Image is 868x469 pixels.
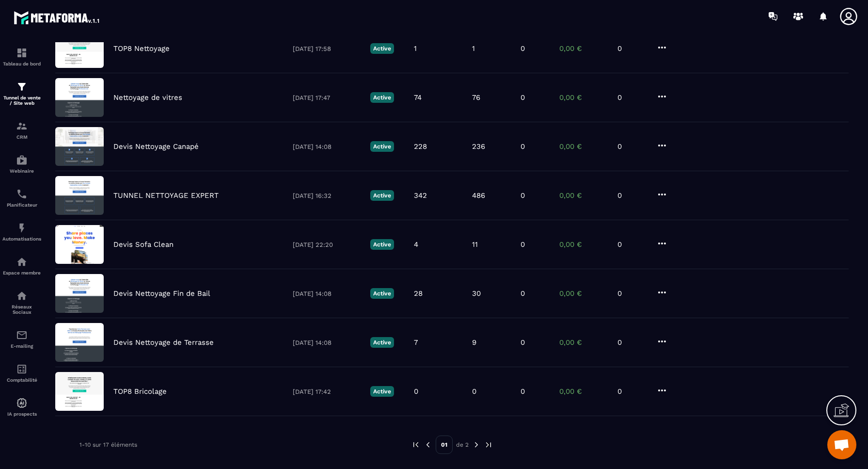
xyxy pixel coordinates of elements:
[472,387,476,396] p: 0
[370,239,394,250] p: Active
[414,93,422,102] p: 74
[16,47,28,59] img: formation
[472,44,475,53] p: 1
[521,191,525,200] p: 0
[414,289,423,298] p: 28
[2,377,41,383] p: Comptabilité
[16,81,28,93] img: formation
[16,397,28,409] img: automations
[16,222,28,234] img: automations
[79,441,137,448] p: 1-10 sur 17 éléments
[414,240,418,249] p: 4
[617,142,647,151] p: 0
[55,29,104,68] img: image
[14,9,101,26] img: logo
[2,95,41,106] p: Tunnel de vente / Site web
[55,274,104,313] img: image
[472,338,476,347] p: 9
[521,289,525,298] p: 0
[370,141,394,152] p: Active
[293,339,361,346] p: [DATE] 14:08
[521,240,525,249] p: 0
[55,225,104,264] img: image
[16,188,28,200] img: scheduler
[827,430,856,459] a: Ouvrir le chat
[559,387,608,396] p: 0,00 €
[293,94,361,101] p: [DATE] 17:47
[617,338,647,347] p: 0
[370,386,394,397] p: Active
[370,288,394,299] p: Active
[113,289,210,298] p: Devis Nettoyage Fin de Bail
[617,44,647,53] p: 0
[2,356,41,390] a: accountantaccountantComptabilité
[55,176,104,215] img: image
[2,249,41,283] a: automationsautomationsEspace membre
[370,190,394,201] p: Active
[293,192,361,199] p: [DATE] 16:32
[559,240,608,249] p: 0,00 €
[2,40,41,74] a: formationformationTableau de bord
[521,44,525,53] p: 0
[559,289,608,298] p: 0,00 €
[2,74,41,113] a: formationformationTunnel de vente / Site web
[617,93,647,102] p: 0
[113,93,182,102] p: Nettoyage de vitres
[370,43,394,54] p: Active
[16,290,28,302] img: social-network
[113,338,214,347] p: Devis Nettoyage de Terrasse
[472,240,478,249] p: 11
[521,142,525,151] p: 0
[2,304,41,315] p: Réseaux Sociaux
[559,93,608,102] p: 0,00 €
[113,142,199,151] p: Devis Nettoyage Canapé
[2,113,41,147] a: formationformationCRM
[2,283,41,322] a: social-networksocial-networkRéseaux Sociaux
[55,323,104,362] img: image
[484,440,493,449] img: next
[55,127,104,166] img: image
[436,436,453,454] p: 01
[617,191,647,200] p: 0
[472,142,485,151] p: 236
[456,441,469,449] p: de 2
[521,387,525,396] p: 0
[472,191,485,200] p: 486
[2,181,41,215] a: schedulerschedulerPlanificateur
[617,240,647,249] p: 0
[113,44,170,53] p: TOP8 Nettoyage
[472,289,481,298] p: 30
[414,191,427,200] p: 342
[2,147,41,181] a: automationsautomationsWebinaire
[411,440,420,449] img: prev
[2,215,41,249] a: automationsautomationsAutomatisations
[2,168,41,174] p: Webinaire
[55,78,104,117] img: image
[424,440,432,449] img: prev
[2,236,41,242] p: Automatisations
[370,337,394,348] p: Active
[472,93,480,102] p: 76
[113,387,167,396] p: TOP8 Bricolage
[617,289,647,298] p: 0
[293,290,361,297] p: [DATE] 14:08
[2,270,41,275] p: Espace membre
[113,240,174,249] p: Devis Sofa Clean
[2,61,41,66] p: Tableau de bord
[2,202,41,208] p: Planificateur
[16,363,28,375] img: accountant
[559,142,608,151] p: 0,00 €
[293,143,361,150] p: [DATE] 14:08
[293,45,361,52] p: [DATE] 17:58
[113,191,219,200] p: TUNNEL NETTOYAGE EXPERT
[16,256,28,268] img: automations
[472,440,481,449] img: next
[559,191,608,200] p: 0,00 €
[293,388,361,395] p: [DATE] 17:42
[559,44,608,53] p: 0,00 €
[521,93,525,102] p: 0
[55,372,104,411] img: image
[521,338,525,347] p: 0
[2,322,41,356] a: emailemailE-mailing
[414,142,427,151] p: 228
